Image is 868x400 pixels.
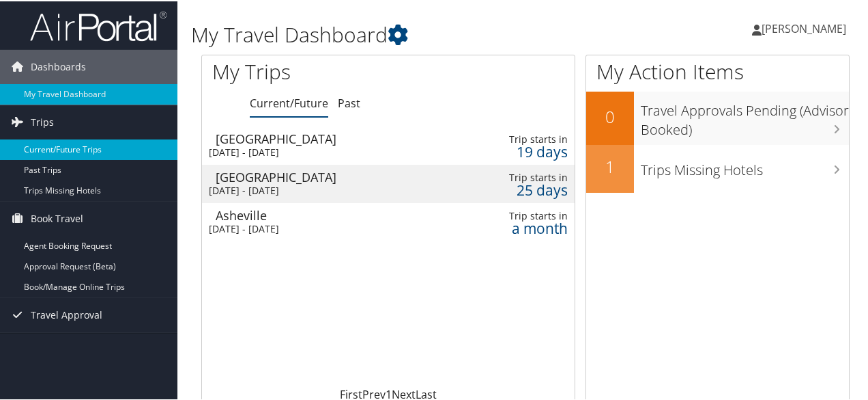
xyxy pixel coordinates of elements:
a: 0Travel Approvals Pending (Advisor Booked) [586,90,849,143]
a: [PERSON_NAME] [752,7,860,48]
div: [DATE] - [DATE] [209,145,440,157]
div: Trip starts in [489,209,568,221]
div: a month [489,221,568,233]
div: [GEOGRAPHIC_DATA] [216,170,447,182]
span: [PERSON_NAME] [762,20,846,35]
h1: My Travel Dashboard [191,19,637,48]
h1: My Trips [212,56,409,85]
div: 25 days [489,183,568,195]
h3: Trips Missing Hotels [641,152,849,178]
a: Current/Future [250,94,328,109]
div: Trip starts in [489,132,568,144]
div: [DATE] - [DATE] [209,222,440,234]
span: Book Travel [31,200,83,235]
a: 1Trips Missing Hotels [586,144,849,191]
span: Travel Approval [31,297,102,331]
img: airportal-logo.png [30,9,167,41]
h2: 1 [586,154,634,177]
span: Dashboards [31,49,86,83]
div: [DATE] - [DATE] [209,183,440,196]
div: Trip starts in [489,170,568,183]
div: Asheville [216,208,447,220]
a: Past [338,94,360,109]
div: 19 days [489,144,568,157]
div: [GEOGRAPHIC_DATA] [216,131,447,144]
h2: 0 [586,104,634,127]
h3: Travel Approvals Pending (Advisor Booked) [641,93,849,138]
span: Trips [31,104,54,138]
h1: My Action Items [586,56,849,85]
